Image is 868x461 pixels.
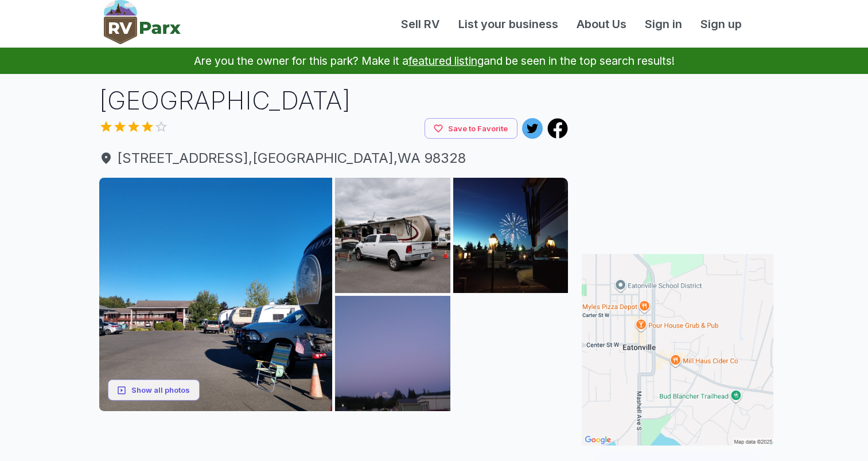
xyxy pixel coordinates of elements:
[392,15,449,33] a: Sell RV
[636,15,691,33] a: Sign in
[335,178,450,293] img: AAcXr8qae2ZpKnJ4rbQv68GF-59sTCxDGVv54F_IlDbCpK2rG-ciVAppHVeKOs-i3M_KVr-lMrKiHqF_OgyRNL3UoAlWqBwdV...
[582,254,773,446] img: Map for Mill Village RV Park
[453,178,569,293] img: AAcXr8qd9mU1pg33GHXL5aNWIxuOqxeK7NlyQINVrwfzgD0_I8VNCiLZuP71cX8xWIxD1e49wgqEJ7OaEV9iiXmxe0tmN5coh...
[99,148,569,169] a: [STREET_ADDRESS],[GEOGRAPHIC_DATA],WA 98328
[691,15,751,33] a: Sign up
[108,380,200,401] button: Show all photos
[408,54,484,68] a: featured listing
[99,178,333,411] img: AAcXr8rKQouna3UE1aqDBd1RKut9TQngnOD2CUCl2s_VNhsfzG48xFRc4TQHLpWXTSv4JYFlPwddZeSk8YFb0wIzpGNiyNq0g...
[99,148,569,169] span: [STREET_ADDRESS] , [GEOGRAPHIC_DATA] , WA 98328
[449,15,567,33] a: List your business
[453,296,569,411] img: AAcXr8rDGnWTXjyQcA2iM-t5kGbUCMm61vjJIr31h-dtBFeZpO4LO1ItkSfcuvYDfUnA6Gu39hBFz7AqdTyBPAsU_WeOuq3RV...
[582,83,773,226] iframe: Advertisement
[425,118,517,139] button: Save to Favorite
[14,48,854,74] p: Are you the owner for this park? Make it a and be seen in the top search results!
[567,15,636,33] a: About Us
[335,296,450,411] img: AAcXr8py_PUGd5D8I2lATyOFBMvqyZgsZB7nqPMqOiDE8qAcv3Iy4Fyf6kHzfAx58UApmnlNT2o_eQN-07AsWIsqmMBak7S4X...
[99,83,569,118] h1: [GEOGRAPHIC_DATA]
